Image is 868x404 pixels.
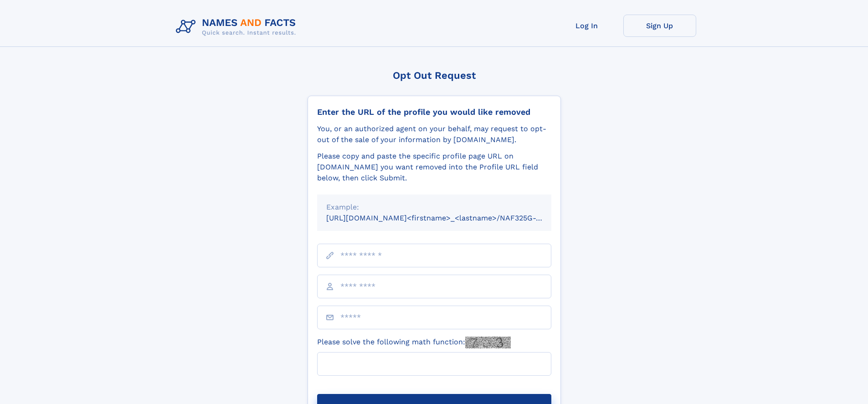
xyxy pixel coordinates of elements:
[550,15,623,37] a: Log In
[317,123,551,145] div: You, or an authorized agent on your behalf, may request to opt-out of the sale of your informatio...
[317,107,551,117] div: Enter the URL of the profile you would like removed
[326,202,542,213] div: Example:
[317,337,511,348] label: Please solve the following math function:
[308,70,561,81] div: Opt Out Request
[172,15,303,39] img: Logo Names and Facts
[317,151,551,184] div: Please copy and paste the specific profile page URL on [DOMAIN_NAME] you want removed into the Pr...
[326,214,569,222] small: [URL][DOMAIN_NAME]<firstname>_<lastname>/NAF325G-xxxxxxxx
[623,15,696,37] a: Sign Up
